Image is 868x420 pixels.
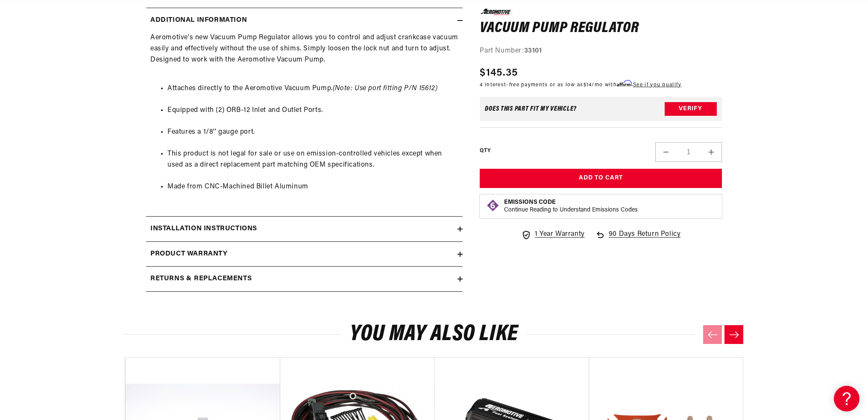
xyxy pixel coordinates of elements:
h2: You may also like [125,324,743,344]
li: Attaches directly to the Aeromotive Vacuum Pump. [167,83,458,94]
span: $14 [584,82,592,87]
a: 1 Year Warranty [521,229,585,240]
button: Add to Cart [480,169,722,188]
h2: Installation Instructions [150,223,257,235]
li: Made from CNC-Machined Billet Aluminum [167,182,458,193]
h2: Additional information [150,15,247,26]
summary: Installation Instructions [146,217,463,241]
strong: Emissions Code [504,199,556,206]
span: 90 Days Return Policy [609,229,681,249]
summary: Additional information [146,8,463,33]
span: Affirm [617,80,632,86]
h2: Product warranty [150,249,228,260]
li: Equipped with (2) ORB-12 Inlet and Outlet Ports. [167,105,458,116]
button: Emissions CodeContinue Reading to Understand Emissions Codes [504,199,638,214]
a: See if you qualify - Learn more about Affirm Financing (opens in modal) [633,82,681,87]
p: 4 interest-free payments or as low as /mo with . [480,80,681,88]
a: 90 Days Return Policy [595,229,681,249]
div: Aeromotive's new Vacuum Pump Regulator allows you to control and adjust crankcase vacuum easily a... [146,32,463,203]
div: Part Number: [480,46,722,57]
em: (Note: Use port fitting P/N 15612) [333,85,437,92]
li: This product is not legal for sale or use on emission-controlled vehicles except when used as a d... [167,149,458,170]
span: 1 Year Warranty [535,229,585,240]
img: Emissions code [486,199,500,212]
button: Next slide [724,325,743,344]
div: Does This part fit My vehicle? [485,106,577,112]
strong: 33101 [524,47,542,54]
h2: Returns & replacements [150,273,252,285]
button: Previous slide [703,325,722,344]
button: Verify [665,102,717,116]
li: Features a 1/8'' gauge port. [167,127,458,138]
p: Continue Reading to Understand Emissions Codes [504,206,638,214]
span: $145.35 [480,65,518,80]
h1: Vacuum Pump Regulator [480,21,722,35]
summary: Returns & replacements [146,267,463,291]
summary: Product warranty [146,242,463,267]
label: QTY [480,147,490,155]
